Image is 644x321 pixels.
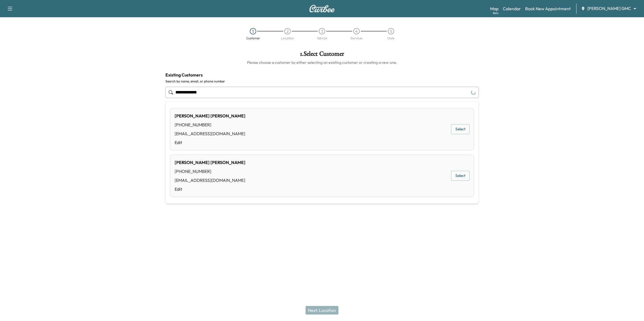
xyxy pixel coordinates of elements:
div: Beta [493,11,498,15]
button: Select [451,171,470,181]
div: [EMAIL_ADDRESS][DOMAIN_NAME] [175,130,245,137]
div: 5 [388,28,394,34]
div: Customer [246,37,260,40]
a: Book New Appointment [525,5,571,12]
a: Edit [175,139,245,146]
div: [PERSON_NAME] [PERSON_NAME] [175,159,245,166]
div: Vehicle [317,37,327,40]
img: Curbee Logo [309,5,335,12]
a: MapBeta [490,5,498,12]
a: Edit [175,186,245,192]
div: Location [281,37,294,40]
label: Search by name, email, or phone number [165,79,479,83]
h1: 1 . Select Customer [165,51,479,60]
span: [PERSON_NAME] GMC [587,5,631,12]
div: 2 [284,28,291,34]
div: [EMAIL_ADDRESS][DOMAIN_NAME] [175,177,245,183]
button: Select [451,124,470,134]
div: [PERSON_NAME] [PERSON_NAME] [175,113,245,119]
div: 4 [353,28,360,34]
div: 1 [250,28,256,34]
div: Date [387,37,394,40]
div: [PHONE_NUMBER] [175,168,245,175]
h6: Please choose a customer by either selecting an existing customer or creating a new one. [165,60,479,65]
div: [PHONE_NUMBER] [175,121,245,128]
h4: Existing Customers [165,72,479,78]
div: Services [351,37,362,40]
a: Calendar [503,5,521,12]
div: 3 [319,28,325,34]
